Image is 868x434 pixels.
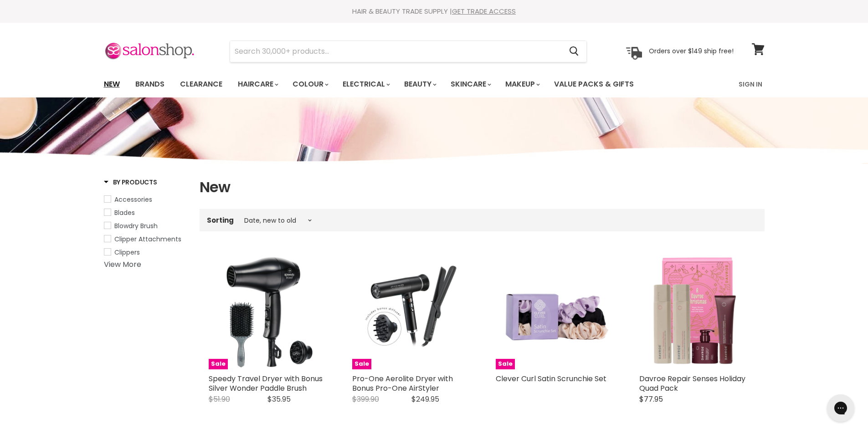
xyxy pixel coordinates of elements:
[97,71,687,97] ul: Main menu
[639,394,663,404] span: $77.95
[104,178,157,187] h3: By Products
[352,359,371,369] span: Sale
[114,208,135,217] span: Blades
[114,195,152,204] span: Accessories
[352,253,468,369] a: Pro-One Aerolite Dryer with Bonus Pro-One AirStyler Pro-One Aerolite Dryer with Bonus Pro-One Air...
[352,394,379,404] span: $399.90
[114,248,140,257] span: Clippers
[104,194,188,204] a: Accessories
[496,253,612,369] img: Clever Curl Satin Scrunchie Set
[209,394,230,404] span: $51.90
[104,234,188,244] a: Clipper Attachments
[444,75,497,94] a: Skincare
[104,208,188,218] a: Blades
[286,75,334,94] a: Colour
[733,75,768,94] a: Sign In
[547,75,641,94] a: Value Packs & Gifts
[128,75,171,94] a: Brands
[452,6,516,16] a: GET TRADE ACCESS
[230,41,587,62] form: Product
[209,373,323,393] a: Speedy Travel Dryer with Bonus Silver Wonder Paddle Brush
[496,373,606,384] a: Clever Curl Satin Scrunchie Set
[104,259,141,270] a: View More
[230,41,562,62] input: Search
[822,391,859,425] iframe: Gorgias live chat messenger
[498,75,545,94] a: Makeup
[649,47,734,55] p: Orders over $149 ship free!
[639,253,755,369] a: Davroe Repair Senses Holiday Quad Pack Davroe Repair Senses Holiday Quad Pack
[200,178,765,197] h1: New
[97,75,127,94] a: New
[411,394,439,404] span: $249.95
[209,253,325,369] a: Speedy Travel Dryer with Bonus Silver Wonder Paddle Brush Sale
[352,253,468,369] img: Pro-One Aerolite Dryer with Bonus Pro-One AirStyler
[114,221,158,230] span: Blowdry Brush
[92,7,776,16] div: HAIR & BEAUTY TRADE SUPPLY |
[336,75,395,94] a: Electrical
[173,75,229,94] a: Clearance
[114,235,181,244] span: Clipper Attachments
[209,359,228,369] span: Sale
[352,373,453,393] a: Pro-One Aerolite Dryer with Bonus Pro-One AirStyler
[562,41,586,62] button: Search
[639,253,755,369] img: Davroe Repair Senses Holiday Quad Pack
[397,75,442,94] a: Beauty
[104,247,188,257] a: Clippers
[496,253,612,369] a: Clever Curl Satin Scrunchie Set Sale
[214,253,319,369] img: Speedy Travel Dryer with Bonus Silver Wonder Paddle Brush
[92,71,776,97] nav: Main
[231,75,284,94] a: Haircare
[639,373,745,393] a: Davroe Repair Senses Holiday Quad Pack
[267,394,291,404] span: $35.95
[207,216,234,224] label: Sorting
[104,221,188,231] a: Blowdry Brush
[496,359,515,369] span: Sale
